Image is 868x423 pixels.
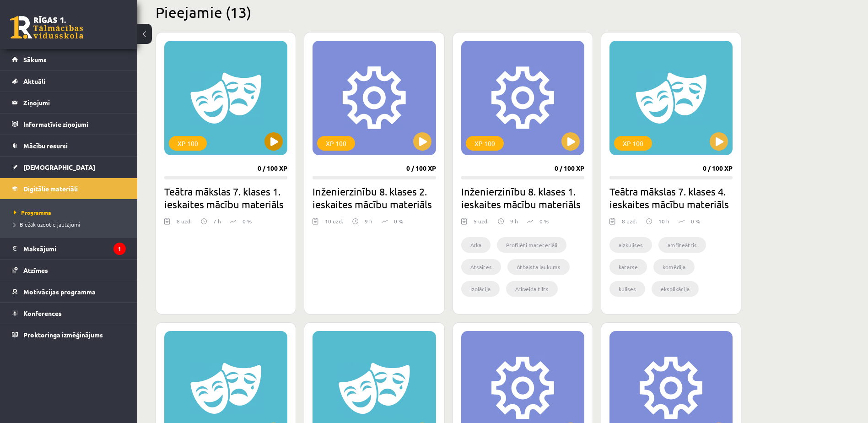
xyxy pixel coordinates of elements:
[313,185,436,211] h2: Inženierzinību 8. klases 2. ieskaites mācību materiāls
[23,77,45,85] span: Aktuāli
[23,141,68,150] span: Mācību resursi
[12,114,126,135] a: Informatīvie ziņojumi
[474,217,489,231] div: 5 uzd.
[507,259,570,275] li: Atbalsta laukums
[461,237,491,253] li: Arka
[12,157,126,178] a: [DEMOGRAPHIC_DATA]
[243,217,252,225] p: 0 %
[461,259,501,275] li: Atsaites
[10,16,83,39] a: Rīgas 1. Tālmācības vidusskola
[14,221,80,228] span: Biežāk uzdotie jautājumi
[653,259,695,275] li: komēdija
[461,281,500,297] li: Izolācija
[23,331,103,339] span: Proktoringa izmēģinājums
[691,217,700,225] p: 0 %
[113,243,126,255] i: 1
[365,217,372,225] p: 9 h
[622,217,637,231] div: 8 uzd.
[12,260,126,281] a: Atzīmes
[317,136,355,151] div: XP 100
[177,217,192,231] div: 8 uzd.
[12,70,126,92] a: Aktuāli
[164,185,287,211] h2: Teātra mākslas 7. klases 1. ieskaites mācību materiāls
[461,185,584,211] h2: Inženierzinību 8. klases 1. ieskaites mācību materiāls
[614,136,652,151] div: XP 100
[609,185,733,211] h2: Teātra mākslas 7. klases 4. ieskaites mācību materiāls
[14,208,128,217] a: Programma
[510,217,518,225] p: 9 h
[156,3,741,21] h2: Pieejamie (13)
[12,178,126,199] a: Digitālie materiāli
[23,92,126,113] legend: Ziņojumi
[23,287,96,296] span: Motivācijas programma
[12,92,126,113] a: Ziņojumi
[658,237,706,253] li: amfiteātris
[23,55,47,64] span: Sākums
[506,281,558,297] li: Arkveida tilts
[539,217,549,225] p: 0 %
[12,303,126,324] a: Konferences
[609,237,652,253] li: aizkulises
[14,220,128,228] a: Biežāk uzdotie jautājumi
[12,324,126,345] a: Proktoringa izmēģinājums
[12,49,126,70] a: Sākums
[23,184,78,193] span: Digitālie materiāli
[169,136,207,151] div: XP 100
[14,209,51,216] span: Programma
[609,281,645,297] li: kulises
[325,217,343,231] div: 10 uzd.
[658,217,669,225] p: 10 h
[652,281,699,297] li: eksplikācija
[213,217,221,225] p: 7 h
[12,238,126,259] a: Maksājumi1
[497,237,566,253] li: Profilēti mateteriāli
[609,259,647,275] li: katarse
[23,114,126,135] legend: Informatīvie ziņojumi
[23,238,126,259] legend: Maksājumi
[23,309,62,317] span: Konferences
[23,266,48,274] span: Atzīmes
[12,281,126,302] a: Motivācijas programma
[23,163,95,171] span: [DEMOGRAPHIC_DATA]
[394,217,403,225] p: 0 %
[12,135,126,156] a: Mācību resursi
[466,136,504,151] div: XP 100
